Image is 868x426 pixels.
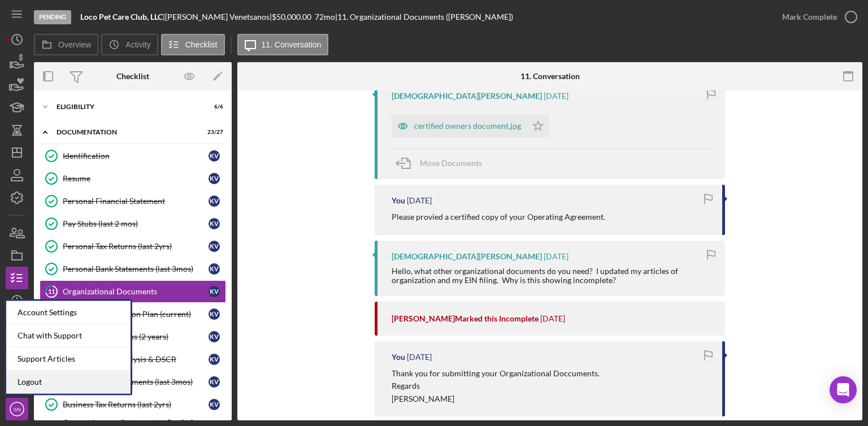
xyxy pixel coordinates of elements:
div: Organizational Documents [63,287,209,296]
div: [DEMOGRAPHIC_DATA][PERSON_NAME] [392,92,542,101]
button: SN [6,398,28,420]
a: Logout [6,371,131,394]
div: K V [209,195,220,207]
div: [PERSON_NAME] Marked this Incomplete [392,314,539,323]
div: Personal Bank Statements (last 3mos) [63,264,209,273]
div: You [392,353,405,362]
a: Personal Tax Returns (last 2yrs)KV [40,235,226,258]
p: Thank you for submitting your Organizational Doccuments. [392,367,600,380]
div: K V [209,286,220,297]
div: Chat with Support [6,324,131,347]
div: Business Bank Statements (last 3mos) [63,377,209,386]
div: Pending [34,10,71,24]
div: | 11. Organizational Documents ([PERSON_NAME]) [335,12,513,21]
div: Open Intercom Messenger [830,376,857,403]
div: K V [209,376,220,388]
div: certified owners document.jpg [414,121,521,131]
div: Mark Complete [782,6,837,28]
button: Mark Complete [771,6,862,28]
div: K V [209,331,220,342]
a: Business Bank Statements (last 3mos)KV [40,371,226,393]
p: Please provied a certified copy of your Operating Agreement. [392,211,605,223]
button: Move Documents [392,149,493,177]
div: 23 / 27 [203,129,223,136]
tspan: 11 [48,288,55,295]
div: Personal Financial Statement [63,197,209,206]
a: Support Articles [6,347,131,371]
text: SN [13,406,20,412]
div: 11. Conversation [520,72,580,81]
a: ResumeKV [40,167,226,190]
div: $50,000.00 [272,12,315,21]
button: Checklist [161,34,225,55]
div: K V [209,263,220,275]
div: [PERSON_NAME] Venetsanos | [165,12,272,21]
div: K V [209,173,220,184]
div: Pay Stubs (last 2 mos) [63,219,209,228]
div: K V [209,218,220,229]
a: IdentificationKV [40,145,226,167]
time: 2025-07-25 18:03 [540,314,565,323]
div: Identification [63,151,209,160]
a: Personal Financial StatementKV [40,190,226,212]
div: K V [209,354,220,365]
div: Documentation [57,129,195,136]
p: Regards [392,380,600,392]
div: 6 / 6 [203,103,223,110]
a: Business Trend Analysis & DSCRKV [40,348,226,371]
label: 11. Conversation [262,40,322,49]
time: 2025-07-30 18:03 [407,196,432,205]
div: Business Trend Analysis & DSCR [63,355,209,364]
div: K V [209,308,220,320]
div: K V [209,150,220,162]
button: 11. Conversation [237,34,329,55]
time: 2025-07-26 00:17 [544,252,568,261]
div: Resume [63,174,209,183]
a: 11Organizational DocumentsKV [40,280,226,303]
div: Hello, what other organizational documents do you need? I updated my articles of organization and... [392,267,714,285]
span: Move Documents [420,158,482,168]
a: Personal Bank Statements (last 3mos)KV [40,258,226,280]
a: Business or Expansion Plan (current)KV [40,303,226,325]
label: Activity [125,40,150,49]
div: K V [209,241,220,252]
div: | [80,12,165,21]
div: Account Settings [6,301,131,324]
div: Financial Projections (2 years) [63,332,209,341]
div: Checklist [116,72,149,81]
b: Loco Pet Care Club, LLC [80,12,163,21]
button: certified owners document.jpg [392,115,549,137]
div: Business Tax Returns (last 2yrs) [63,400,209,409]
label: Checklist [185,40,218,49]
time: 2025-07-24 17:41 [407,353,432,362]
div: [DEMOGRAPHIC_DATA][PERSON_NAME] [392,252,542,261]
a: Business Tax Returns (last 2yrs)KV [40,393,226,416]
div: Personal Tax Returns (last 2yrs) [63,242,209,251]
button: Activity [101,34,158,55]
div: K V [209,399,220,410]
div: 72 mo [315,12,335,21]
a: Pay Stubs (last 2 mos)KV [40,212,226,235]
button: Overview [34,34,98,55]
label: Overview [58,40,91,49]
time: 2025-08-07 14:12 [544,92,568,101]
a: Financial Projections (2 years)KV [40,325,226,348]
p: [PERSON_NAME] [392,393,600,405]
div: Business or Expansion Plan (current) [63,310,209,319]
div: You [392,196,405,205]
div: Eligibility [57,103,195,110]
